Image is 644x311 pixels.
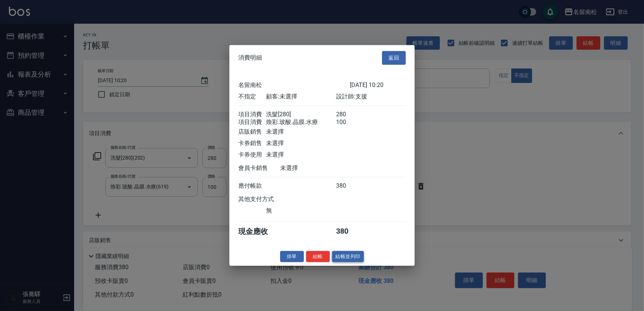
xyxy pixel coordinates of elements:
button: 結帳 [306,251,330,262]
div: 應付帳款 [238,182,266,190]
div: 未選擇 [266,139,336,147]
div: 不指定 [238,93,266,100]
button: 結帳並列印 [332,251,364,262]
div: 其他支付方式 [238,195,294,203]
div: 項目消費 [238,110,266,118]
div: 未選擇 [266,151,336,158]
div: 280 [336,110,364,118]
span: 消費明細 [238,54,262,61]
div: 380 [336,182,364,190]
div: 未選擇 [280,164,350,172]
div: 未選擇 [266,128,336,136]
div: 卡券使用 [238,151,266,158]
div: 項目消費 [238,118,266,126]
div: 煥彩.玻酸.晶膜.水療 [266,118,336,126]
button: 掛單 [280,251,304,262]
div: 卡券銷售 [238,139,266,147]
div: 設計師: 支援 [336,93,406,100]
div: 顧客: 未選擇 [266,93,336,100]
div: 100 [336,118,364,126]
div: 會員卡銷售 [238,164,280,172]
button: 返回 [382,51,406,65]
div: 店販銷售 [238,128,266,136]
div: 洗髮[280] [266,110,336,118]
div: 名留南松 [238,81,350,89]
div: 無 [266,207,336,214]
div: 現金應收 [238,226,280,236]
div: [DATE] 10:20 [350,81,406,89]
div: 380 [336,226,364,236]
